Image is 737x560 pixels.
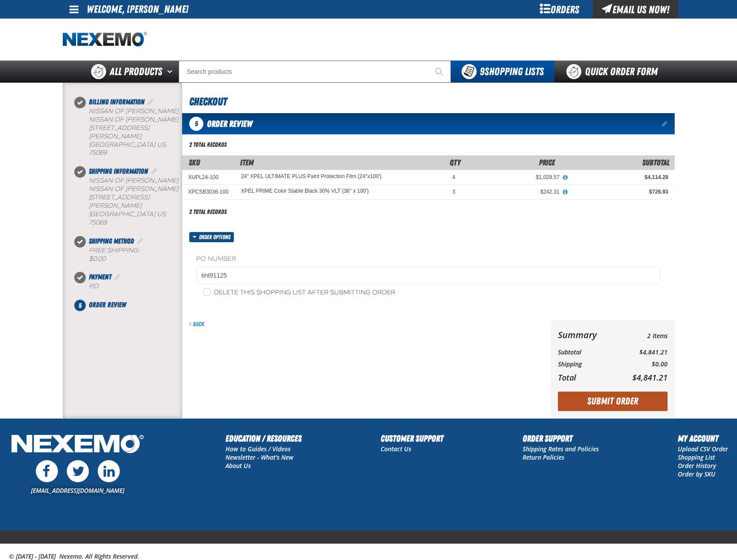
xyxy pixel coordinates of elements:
bdo: 75069 [89,149,107,156]
b: Nissan of [PERSON_NAME] [89,107,178,115]
span: [GEOGRAPHIC_DATA] [89,141,155,149]
div: Free Shipping: [89,247,182,263]
th: Summary [558,327,615,343]
span: 3 [452,189,455,195]
span: US [157,210,166,218]
span: [PERSON_NAME] [89,133,141,140]
span: [PERSON_NAME] [89,202,141,210]
button: View All Prices for XPEL PRIME Color Stable Black 30% VLT (36" x 100') [559,188,571,196]
li: Shipping Information. Step 2 of 5. Completed [80,166,182,236]
div: 2 total records [189,208,227,216]
span: 5 [189,117,203,131]
a: Edit Shipping Method [136,237,145,245]
a: About Us [225,461,251,470]
span: 4 [452,174,455,180]
span: [STREET_ADDRESS] [89,194,149,201]
button: Start Searching [429,61,451,83]
strong: 9 [480,65,485,78]
a: Back [189,320,204,328]
div: 2 total records [189,141,227,149]
li: Shipping Method. Step 3 of 5. Completed [80,236,182,272]
a: XPEL PRIME Color Stable Black 30% VLT (36" x 100') [241,188,369,194]
div: $1,028.57 [468,174,560,181]
a: Order by SKU [678,470,715,478]
a: Edit items [662,121,668,127]
a: Quick Order Form [554,61,674,83]
span: Subtotal [642,158,669,167]
span: Nissan of [PERSON_NAME] [89,185,178,193]
span: Billing Information [89,98,145,106]
button: Submit Order [558,392,668,411]
a: How to Guides / Videos [225,445,290,453]
span: US [157,141,166,149]
label: PO Number [196,255,661,263]
a: Shopping List [678,453,715,461]
span: [STREET_ADDRESS] [89,124,149,132]
span: All Products [110,64,162,80]
a: Upload CSV Order [678,445,728,453]
span: Shopping Lists [480,65,544,78]
span: Nissan of [PERSON_NAME] [89,116,178,123]
div: $4,114.28 [572,174,668,181]
span: Shipping Information [89,167,148,175]
strong: $0.00 [89,255,106,263]
td: $0.00 [615,358,667,370]
a: SKU [189,158,200,167]
a: Shipping Rates and Policies [523,445,599,453]
td: 2 Items [615,327,667,343]
span: Order Review [207,118,252,129]
th: Subtotal [558,347,615,358]
td: XPCSB3036-100 [182,185,235,199]
img: Nexemo logo [63,32,147,47]
span: 5 [74,300,86,311]
a: [EMAIL_ADDRESS][DOMAIN_NAME] [31,486,124,495]
a: Order History [678,461,716,470]
h2: Order Support [523,432,599,445]
li: Order Review. Step 5 of 5. Not Completed [80,300,182,310]
th: Total [558,370,615,385]
button: You have 9 Shopping Lists. Open to view details [451,61,554,83]
a: Return Policies [523,453,564,461]
span: Payment [89,273,111,281]
a: Edit Billing Information [146,98,155,106]
span: Qty [450,158,461,167]
a: Home [63,32,147,47]
td: $4,841.21 [615,347,667,358]
img: Nexemo Logo [9,432,146,458]
h2: Education / Resources [225,432,302,445]
a: Edit Payment [113,273,122,281]
div: $726.93 [572,188,668,195]
a: Contact Us [381,445,411,453]
b: Nissan of [PERSON_NAME] [89,177,178,184]
a: Edit Shipping Information [150,167,159,175]
nav: Checkout steps. Current step is Order Review. Step 5 of 5 [73,97,182,310]
: 24" XPEL ULTIMATE PLUS Paint Protection Film (24"x100') [241,174,382,180]
span: Order options [199,232,234,242]
span: Order Review [89,301,126,309]
li: Payment. Step 4 of 5. Completed [80,272,182,300]
a: Newsletter - What's New [225,453,294,461]
span: $4,841.21 [632,372,668,383]
button: Order options [189,232,234,242]
div: $242.31 [468,188,560,195]
h2: My Account [678,432,728,445]
li: Billing Information. Step 1 of 5. Completed [80,97,182,166]
span: [GEOGRAPHIC_DATA] [89,210,155,218]
button: Open All Products pages [164,61,179,83]
h2: Customer Support [381,432,443,445]
span: Checkout [189,95,227,108]
div: P.O. [89,282,182,291]
span: Price [539,158,555,167]
button: View All Prices for 24" XPEL ULTIMATE PLUS Paint Protection Film (24"x100') [559,174,571,182]
td: XUPL24-100 [182,170,235,185]
span: Shipping Method [89,237,134,245]
input: Delete this shopping list after submitting order [203,289,210,296]
bdo: 75069 [89,219,107,226]
span: Item [240,158,254,167]
label: Delete this shopping list after submitting order [203,289,395,297]
th: Shipping [558,358,615,370]
input: Search [179,61,451,83]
